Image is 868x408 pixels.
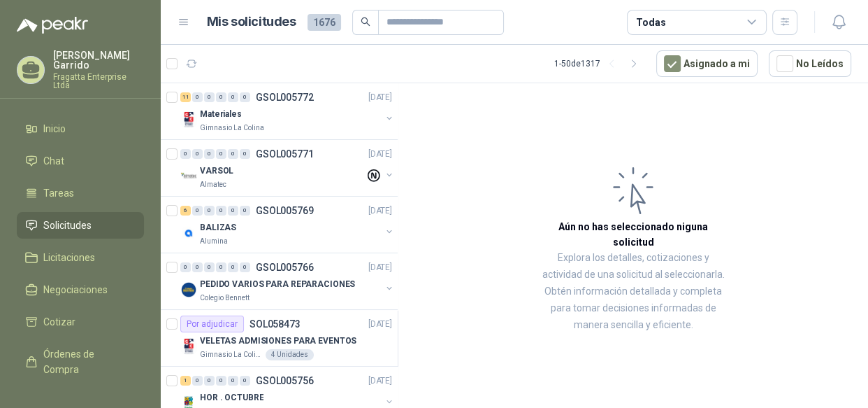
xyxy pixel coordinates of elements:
[180,149,191,159] div: 0
[216,376,226,386] div: 0
[43,250,95,265] span: Licitaciones
[200,278,355,291] p: PEDIDO VARIOS PARA REPARACIONES
[216,262,226,272] div: 0
[368,261,392,274] p: [DATE]
[256,376,314,386] p: GSOL005756
[43,121,66,136] span: Inicio
[43,153,64,169] span: Chat
[180,259,395,304] a: 0 0 0 0 0 0 GSOL005766[DATE] Company LogoPEDIDO VARIOS PARA REPARACIONESColegio Bennett
[200,349,263,360] p: Gimnasio La Colina
[200,108,242,121] p: Materiales
[192,376,203,386] div: 0
[200,122,264,134] p: Gimnasio La Colina
[17,309,144,335] a: Cotizar
[17,17,88,34] img: Logo peakr
[240,262,250,272] div: 0
[769,50,851,77] button: No Leídos
[266,349,314,360] div: 4 Unidades
[256,206,314,216] p: GSOL005769
[240,149,250,159] div: 0
[228,149,238,159] div: 0
[180,225,197,241] img: Company Logo
[361,17,370,27] span: search
[204,206,215,216] div: 0
[43,346,131,377] span: Órdenes de Compra
[228,262,238,272] div: 0
[200,391,263,405] p: HOR . OCTUBRE
[200,335,356,348] p: VELETAS ADMISIONES PARA EVENTOS
[249,319,301,329] p: SOL058473
[43,314,75,330] span: Cotizar
[308,14,341,31] span: 1676
[180,376,191,386] div: 1
[554,52,645,75] div: 1 - 50 de 1317
[538,219,728,250] h3: Aún no has seleccionado niguna solicitud
[538,250,728,334] p: Explora los detalles, cotizaciones y actividad de una solicitud al seleccionarla. Obtén informaci...
[192,262,203,272] div: 0
[180,202,395,247] a: 6 0 0 0 0 0 GSOL005769[DATE] Company LogoBALIZASAlumina
[17,341,144,383] a: Órdenes de Compra
[43,218,92,233] span: Solicitudes
[256,262,314,272] p: GSOL005766
[180,262,191,272] div: 0
[200,293,249,304] p: Colegio Bennett
[180,338,197,355] img: Company Logo
[180,111,197,128] img: Company Logo
[200,221,236,234] p: BALIZAS
[204,376,215,386] div: 0
[256,92,314,102] p: GSOL005772
[43,282,108,297] span: Negociaciones
[656,50,758,77] button: Asignado a mi
[368,374,392,388] p: [DATE]
[240,206,250,216] div: 0
[207,12,296,32] h1: Mis solicitudes
[200,179,226,190] p: Almatec
[17,148,144,174] a: Chat
[368,204,392,218] p: [DATE]
[636,15,665,30] div: Todas
[368,91,392,104] p: [DATE]
[17,115,144,142] a: Inicio
[216,206,226,216] div: 0
[192,92,203,102] div: 0
[17,180,144,206] a: Tareas
[180,316,244,332] div: Por adjudicar
[204,262,215,272] div: 0
[368,318,392,331] p: [DATE]
[200,164,233,178] p: VARSOL
[43,185,74,201] span: Tareas
[204,92,215,102] div: 0
[180,146,395,190] a: 0 0 0 0 0 0 GSOL005771[DATE] Company LogoVARSOLAlmatec
[53,73,144,90] p: Fragatta Enterprise Ltda
[216,92,226,102] div: 0
[200,236,228,247] p: Alumina
[192,149,203,159] div: 0
[180,206,191,216] div: 6
[53,50,144,70] p: [PERSON_NAME] Garrido
[17,276,144,303] a: Negociaciones
[228,206,238,216] div: 0
[204,149,215,159] div: 0
[228,376,238,386] div: 0
[180,168,197,185] img: Company Logo
[240,92,250,102] div: 0
[180,92,191,102] div: 11
[240,376,250,386] div: 0
[17,212,144,239] a: Solicitudes
[192,206,203,216] div: 0
[180,89,395,134] a: 11 0 0 0 0 0 GSOL005772[DATE] Company LogoMaterialesGimnasio La Colina
[161,310,398,367] a: Por adjudicarSOL058473[DATE] Company LogoVELETAS ADMISIONES PARA EVENTOSGimnasio La Colina4 Unidades
[228,92,238,102] div: 0
[17,244,144,271] a: Licitaciones
[180,281,197,298] img: Company Logo
[216,149,226,159] div: 0
[368,148,392,161] p: [DATE]
[256,149,314,159] p: GSOL005771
